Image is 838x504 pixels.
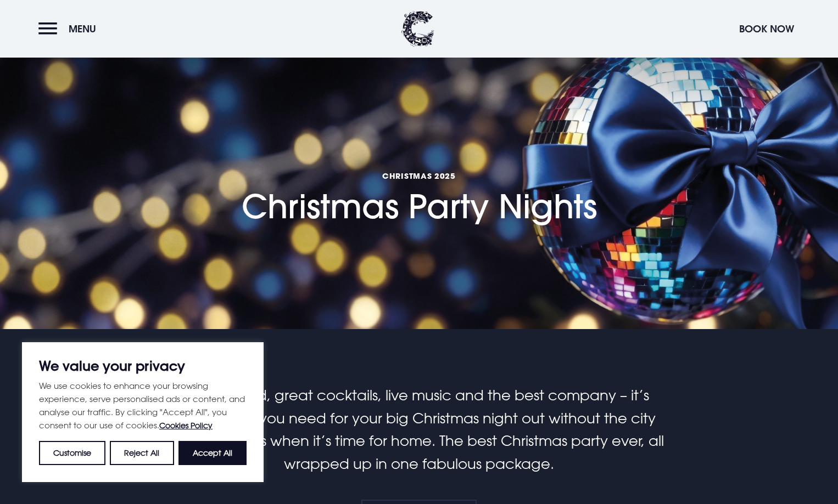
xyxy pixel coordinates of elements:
[159,421,213,430] a: Cookies Policy
[178,441,247,465] button: Accept All
[39,441,105,465] button: Customise
[734,17,800,41] button: Book Now
[110,441,174,465] button: Reject All
[22,342,264,482] div: We value your privacy
[242,109,597,226] h1: Christmas Party Nights
[38,17,102,41] button: Menu
[242,171,597,181] span: Christmas 2025
[39,359,247,372] p: We value your privacy
[39,379,247,432] p: We use cookies to enhance your browsing experience, serve personalised ads or content, and analys...
[158,384,680,475] p: Good food, great cocktails, live music and the best company – it’s everything you need for your b...
[69,22,96,35] span: Menu
[401,11,434,47] img: Clandeboye Lodge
